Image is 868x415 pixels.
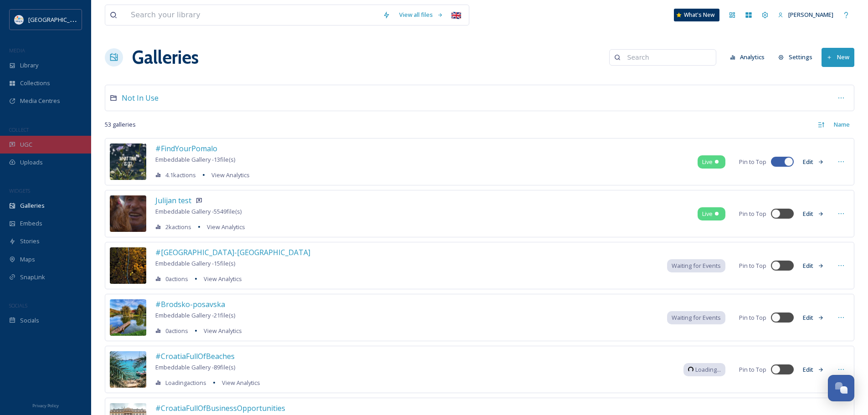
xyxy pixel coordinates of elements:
[20,255,35,264] span: Maps
[155,299,225,309] span: #Brodsko-posavska
[211,171,250,179] span: View Analytics
[725,48,774,66] a: Analytics
[20,158,43,167] span: Uploads
[20,273,45,282] span: SnapLink
[28,15,86,24] span: [GEOGRAPHIC_DATA]
[798,205,828,223] button: Edit
[110,351,146,388] img: 65c05ac6-7c5c-4891-a75c-65e4f2d68420.jpg
[798,361,828,379] button: Edit
[798,257,828,275] button: Edit
[155,143,217,154] span: #FindYourPomalo
[155,247,310,257] span: #[GEOGRAPHIC_DATA]-[GEOGRAPHIC_DATA]
[110,143,146,180] img: 1d107f64-15f3-4a21-9596-213faa0c06ae.jpg
[20,219,42,228] span: Embeds
[165,379,206,387] span: Loading actions
[199,273,242,284] a: View Analytics
[155,363,235,371] span: Embeddable Gallery - 89 file(s)
[32,403,59,409] span: Privacy Policy
[165,327,188,335] span: 0 actions
[695,365,721,374] span: Loading...
[672,261,721,270] span: Waiting for Events
[204,275,242,283] span: View Analytics
[773,6,838,24] a: [PERSON_NAME]
[623,48,711,67] input: Search
[20,316,39,325] span: Socials
[828,375,854,401] button: Open Chat
[20,237,40,246] span: Stories
[207,169,250,180] a: View Analytics
[739,158,766,166] span: Pin to Top
[126,5,378,25] input: Search your library
[822,48,854,67] button: New
[155,403,285,413] span: #CroatiaFullOfBusinessOpportunities
[20,61,38,70] span: Library
[9,302,27,309] span: SOCIALS
[788,10,833,19] span: [PERSON_NAME]
[9,47,25,54] span: MEDIA
[155,155,235,164] span: Embeddable Gallery - 13 file(s)
[155,195,191,205] span: Julijan test
[155,207,241,215] span: Embeddable Gallery - 5549 file(s)
[9,187,30,194] span: WIDGETS
[132,44,199,71] a: Galleries
[155,259,235,267] span: Embeddable Gallery - 15 file(s)
[204,327,242,335] span: View Analytics
[448,7,464,23] div: 🇬🇧
[217,377,260,388] a: View Analytics
[15,15,24,24] img: HTZ_logo_EN.svg
[105,120,136,129] span: 53 galleries
[110,299,146,336] img: 62270d1a-1d69-4281-bdde-ad4f482bc6d1.jpg
[32,400,59,410] a: Privacy Policy
[774,48,822,66] a: Settings
[739,210,766,218] span: Pin to Top
[395,6,448,24] a: View all files
[199,325,242,336] a: View Analytics
[672,313,721,322] span: Waiting for Events
[674,9,719,21] a: What's New
[702,210,713,218] span: Live
[798,309,828,327] button: Edit
[739,313,766,322] span: Pin to Top
[122,93,159,103] span: Not In Use
[774,48,817,66] button: Settings
[829,116,854,133] div: Name
[165,171,196,179] span: 4.1k actions
[110,247,146,284] img: abfb9a45-1d49-48cc-8278-9c5ef1a1960b.jpg
[702,158,713,166] span: Live
[20,79,50,87] span: Collections
[207,223,245,231] span: View Analytics
[20,97,60,105] span: Media Centres
[739,365,766,374] span: Pin to Top
[155,351,235,361] span: #CroatiaFullOfBeaches
[165,223,191,231] span: 2k actions
[165,275,188,283] span: 0 actions
[222,379,260,387] span: View Analytics
[739,261,766,270] span: Pin to Top
[202,221,245,232] a: View Analytics
[20,201,45,210] span: Galleries
[725,48,770,66] button: Analytics
[798,153,828,171] button: Edit
[155,311,235,319] span: Embeddable Gallery - 21 file(s)
[9,126,29,133] span: COLLECT
[20,140,32,149] span: UGC
[110,195,146,232] img: aa2ecf46-a0c6-41a9-bd94-b10872b2ed58.jpg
